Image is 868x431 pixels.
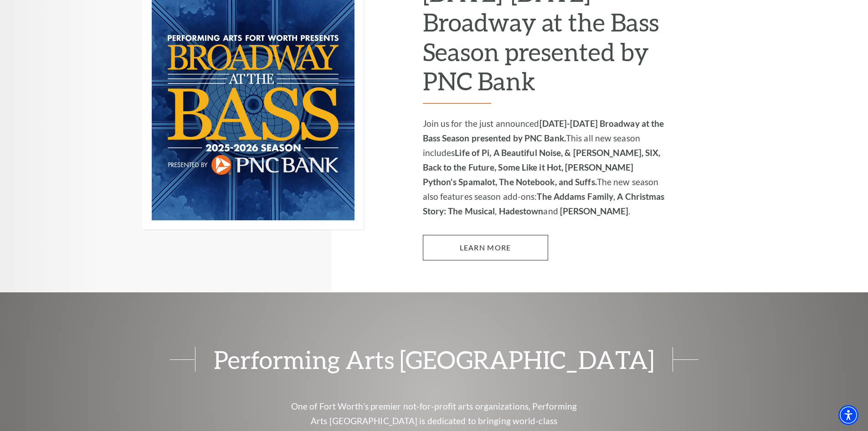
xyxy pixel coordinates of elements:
strong: The Addams Family [537,191,613,202]
strong: A Christmas Story: The Musical [423,191,665,216]
p: Join us for the just announced This all new season includes The new season also features season a... [423,116,667,218]
strong: [PERSON_NAME] [560,206,628,216]
strong: [DATE]-[DATE] Broadway at the Bass Season presented by PNC Bank. [423,118,664,143]
div: Accessibility Menu [838,405,858,425]
strong: Hadestown [499,206,544,216]
strong: Life of Pi, A Beautiful Noise, & [PERSON_NAME], SIX, Back to the Future, Some Like it Hot, [PERSO... [423,147,661,187]
span: Performing Arts [GEOGRAPHIC_DATA] [195,347,673,372]
a: Learn More 2025-2026 Broadway at the Bass Season presented by PNC Bank [423,235,548,260]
